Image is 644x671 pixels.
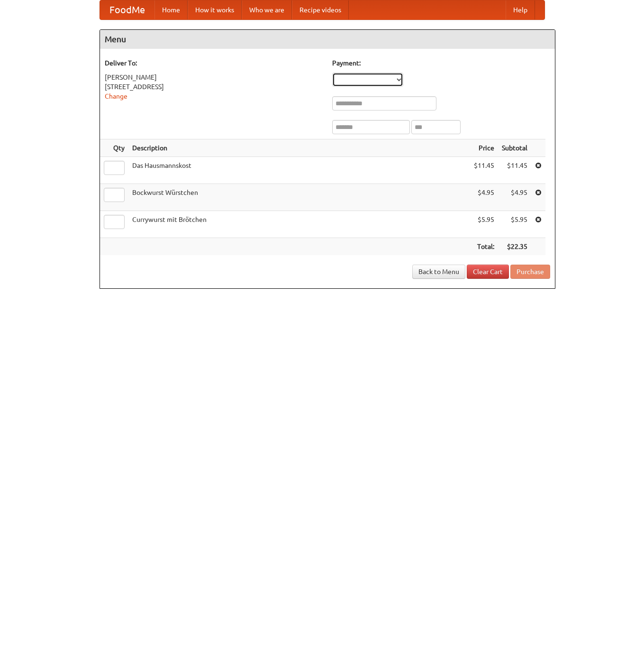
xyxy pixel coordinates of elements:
[506,0,535,19] a: Help
[498,157,531,184] td: $11.45
[470,139,498,157] th: Price
[242,0,292,19] a: Who we are
[498,184,531,211] td: $4.95
[100,139,128,157] th: Qty
[100,0,154,19] a: FoodMe
[412,265,465,279] a: Back to Menu
[332,58,550,68] h5: Payment:
[498,211,531,238] td: $5.95
[105,82,323,92] div: [STREET_ADDRESS]
[105,73,323,82] div: [PERSON_NAME]
[498,139,531,157] th: Subtotal
[467,265,509,279] a: Clear Cart
[128,184,470,211] td: Bockwurst Würstchen
[128,211,470,238] td: Currywurst mit Brötchen
[105,92,127,100] a: Change
[470,157,498,184] td: $11.45
[128,139,470,157] th: Description
[470,184,498,211] td: $4.95
[100,30,555,49] h4: Menu
[470,211,498,238] td: $5.95
[292,0,349,19] a: Recipe videos
[470,238,498,256] th: Total:
[498,238,531,256] th: $22.35
[105,58,323,68] h5: Deliver To:
[154,0,188,19] a: Home
[128,157,470,184] td: Das Hausmannskost
[510,265,550,279] button: Purchase
[188,0,242,19] a: How it works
